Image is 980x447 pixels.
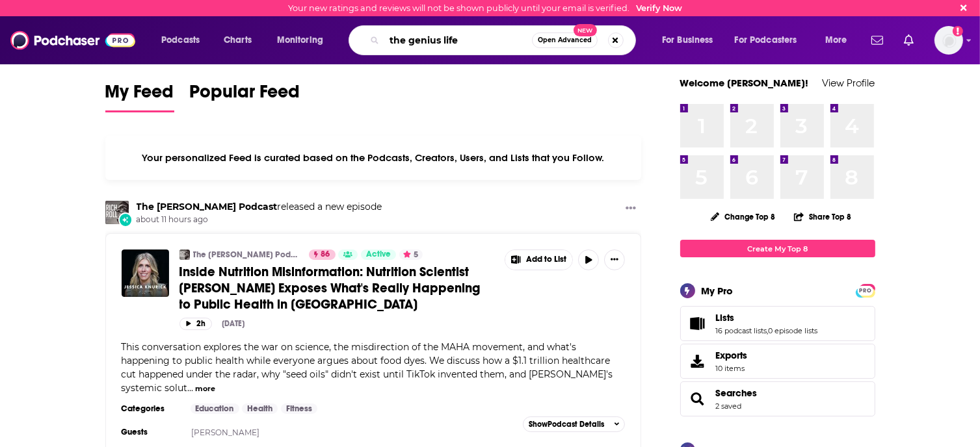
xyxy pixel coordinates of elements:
[858,286,873,296] span: PRO
[934,26,963,55] img: User Profile
[574,24,597,36] span: New
[735,31,797,49] span: For Podcasters
[825,31,847,49] span: More
[179,249,190,260] img: The Rich Roll Podcast
[122,403,180,414] h3: Categories
[532,32,598,48] button: Open AdvancedNew
[716,312,818,324] a: Lists
[680,240,875,257] a: Create My Top 8
[179,264,481,313] span: Inside Nutrition Misinformation: Nutrition Scientist [PERSON_NAME] Exposes What's Really Happenin...
[716,387,758,399] a: Searches
[680,344,875,379] a: Exports
[215,30,259,51] a: Charts
[190,81,300,112] a: Popular Feed
[526,255,566,264] span: Add to List
[702,285,734,297] div: My Pro
[191,403,239,414] a: Education
[137,201,278,212] a: The Rich Roll Podcast
[953,26,963,36] svg: Email not verified
[188,382,194,394] span: ...
[179,264,496,313] a: Inside Nutrition Misinformation: Nutrition Scientist [PERSON_NAME] Exposes What's Really Happenin...
[105,136,642,180] div: Your personalized Feed is curated based on the Podcasts, Creators, Users, and Lists that you Follow.
[680,77,809,89] a: Welcome [PERSON_NAME]!
[538,37,592,44] span: Open Advanced
[716,350,748,361] span: Exports
[523,416,626,432] button: ShowPodcast Details
[137,201,382,213] h3: released a new episode
[680,306,875,341] span: Lists
[191,428,259,437] a: [PERSON_NAME]
[685,352,711,370] span: Exports
[268,30,340,51] button: open menu
[361,25,648,55] div: Search podcasts, credits, & more...
[769,326,818,335] a: 0 episode lists
[105,201,129,224] img: The Rich Roll Podcast
[685,390,711,408] a: Searches
[222,319,245,328] div: [DATE]
[816,30,864,51] button: open menu
[137,214,382,225] span: about 11 hours ago
[726,30,816,51] button: open menu
[361,249,396,260] a: Active
[653,30,730,51] button: open menu
[224,31,252,49] span: Charts
[10,28,135,53] img: Podchaser - Follow, Share and Rate Podcasts
[662,31,713,49] span: For Business
[716,364,748,373] span: 10 items
[366,248,391,261] span: Active
[934,26,963,55] button: Show profile menu
[716,402,742,411] a: 2 saved
[118,212,133,227] div: New Episode
[277,31,323,49] span: Monitoring
[529,420,604,429] span: Show Podcast Details
[858,285,873,295] a: PRO
[604,249,625,270] button: Show More Button
[685,314,711,333] a: Lists
[716,326,767,335] a: 16 podcast lists
[195,383,215,394] button: more
[281,403,317,414] a: Fitness
[288,3,682,13] div: Your new ratings and reviews will not be shown publicly until your email is verified.
[399,249,423,260] button: 5
[899,29,919,51] a: Show notifications dropdown
[793,204,852,229] button: Share Top 8
[105,81,174,112] a: My Feed
[716,312,735,324] span: Lists
[505,250,573,270] button: Show More Button
[636,3,682,13] a: Verify Now
[866,29,888,51] a: Show notifications dropdown
[321,248,330,261] span: 86
[122,341,613,394] span: This conversation explores the war on science, the misdirection of the MAHA movement, and what's ...
[934,26,963,55] span: Logged in as cboulard
[309,249,336,260] a: 86
[190,81,300,110] span: Popular Feed
[767,326,769,335] span: ,
[384,30,532,51] input: Search podcasts, credits, & more...
[193,249,300,260] a: The [PERSON_NAME] Podcast
[122,249,169,297] img: Inside Nutrition Misinformation: Nutrition Scientist Jessica Knurick Exposes What's Really Happen...
[620,201,641,217] button: Show More Button
[680,381,875,416] span: Searches
[105,81,174,110] span: My Feed
[122,427,180,437] h3: Guests
[179,318,212,330] button: 2h
[823,77,875,89] a: View Profile
[161,31,200,49] span: Podcasts
[242,403,278,414] a: Health
[703,209,784,225] button: Change Top 8
[152,30,217,51] button: open menu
